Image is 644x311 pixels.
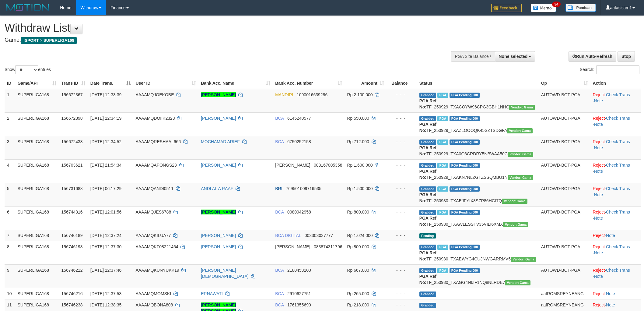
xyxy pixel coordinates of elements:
span: Marked by aafsoycanthlai [437,210,448,215]
a: Check Trans [606,163,630,168]
td: AUTOWD-BOT-PGA [539,112,590,136]
label: Show entries [5,65,51,74]
div: - - - [389,244,415,250]
a: Note [606,233,615,238]
th: Bank Acc. Number: activate to sort column ascending [273,78,345,89]
span: [DATE] 06:17:29 [90,186,121,191]
td: TF_250929_TXACOYW96CPG3GBH1NHC [417,89,539,113]
button: None selected [495,51,535,62]
span: Vendor URL: https://trx31.1velocity.biz [508,175,533,180]
span: [PERSON_NAME] [275,244,310,249]
th: Op: activate to sort column ascending [539,78,590,89]
span: Marked by aafsoycanthlai [437,116,448,121]
a: Reject [593,291,605,296]
div: - - - [389,291,415,297]
span: Rp 1.500.000 [347,186,373,191]
span: None selected [499,54,528,59]
span: 156731688 [61,186,83,191]
a: Note [594,274,603,279]
span: Vendor URL: https://trx31.1velocity.biz [502,199,527,204]
span: BCA [275,139,284,144]
span: BRI [275,186,282,191]
a: Note [594,122,603,127]
span: 34 [552,2,560,7]
span: AAAAMQJOEKOBE [135,92,174,97]
span: [DATE] 12:38:35 [90,302,121,307]
td: TF_250930_TXAGG4N6IF1NQ8NLRDE7 [417,264,539,288]
span: PGA Pending [450,163,480,168]
td: TF_250930_TXAWLESSTV35VILI6XMX [417,206,539,230]
span: BCA [275,268,284,273]
span: Copy 083874311796 to clipboard [314,244,342,249]
td: · [590,288,641,299]
a: [PERSON_NAME] [201,92,236,97]
span: [PERSON_NAME] [275,163,310,168]
span: Copy 003303037777 to clipboard [305,233,333,238]
div: PGA Site Balance / [451,51,495,62]
span: 156744316 [61,210,83,214]
span: [DATE] 12:37:53 [90,291,121,296]
td: SUPERLIGA168 [15,183,59,206]
b: PGA Ref. No: [419,250,438,261]
a: Note [606,302,615,307]
span: Vendor URL: https://trx31.1velocity.biz [503,222,529,227]
span: PGA Pending [450,186,480,192]
span: [DATE] 12:37:24 [90,233,121,238]
span: Vendor URL: https://trx31.1velocity.biz [505,280,530,285]
span: [DATE] 12:37:30 [90,244,121,249]
td: 4 [5,159,15,183]
span: AAAAMQKUNYUKK19 [135,268,179,273]
td: SUPERLIGA168 [15,241,59,264]
td: SUPERLIGA168 [15,89,59,113]
img: MOTION_logo.png [5,3,51,12]
span: Rp 800.000 [347,244,369,249]
td: aafROMSREYNEANG [539,288,590,299]
td: SUPERLIGA168 [15,112,59,136]
a: ERNAWATI [201,291,223,296]
a: Check Trans [606,244,630,249]
span: Copy 2910627751 to clipboard [287,291,311,296]
a: Run Auto-Refresh [569,51,616,62]
span: Marked by aafsoycanthlai [437,140,448,145]
span: ISPORT > SUPERLIGA168 [21,37,77,44]
td: SUPERLIGA168 [15,230,59,241]
a: Check Trans [606,92,630,97]
span: Grabbed [419,292,436,297]
a: Reject [593,163,605,168]
span: AAAAMQKILUA77 [135,233,171,238]
a: Note [594,145,603,150]
a: [PERSON_NAME] [201,116,236,121]
b: PGA Ref. No: [419,122,438,133]
td: · · [590,264,641,288]
a: [PERSON_NAME] [201,233,236,238]
a: Reject [593,210,605,214]
td: AUTOWD-BOT-PGA [539,183,590,206]
span: Marked by aafsengchandara [437,93,448,98]
td: 10 [5,288,15,299]
td: AUTOWD-BOT-PGA [539,206,590,230]
span: Grabbed [419,245,436,250]
th: Amount: activate to sort column ascending [345,78,386,89]
span: Marked by aafromsomean [437,186,448,192]
b: PGA Ref. No: [419,98,438,109]
span: Marked by aafchhiseyha [437,163,448,168]
b: PGA Ref. No: [419,216,438,227]
span: PGA Pending [450,268,480,273]
td: · · [590,89,641,113]
td: 7 [5,230,15,241]
span: Grabbed [419,303,436,308]
a: Note [594,250,603,255]
span: AAAAMQAPONGS23 [135,163,177,168]
td: AUTOWD-BOT-PGA [539,136,590,159]
a: Reject [593,186,605,191]
span: Copy 6750252158 to clipboard [287,139,311,144]
span: PGA Pending [450,140,480,145]
span: [DATE] 12:01:56 [90,210,121,214]
td: 6 [5,206,15,230]
td: TF_250929_TXAZLOOOQK45SZTSDGFA [417,112,539,136]
div: - - - [389,232,415,239]
select: Showentries [15,65,38,74]
span: Marked by aafsoumeymey [437,245,448,250]
span: [DATE] 12:34:19 [90,116,121,121]
td: 9 [5,264,15,288]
